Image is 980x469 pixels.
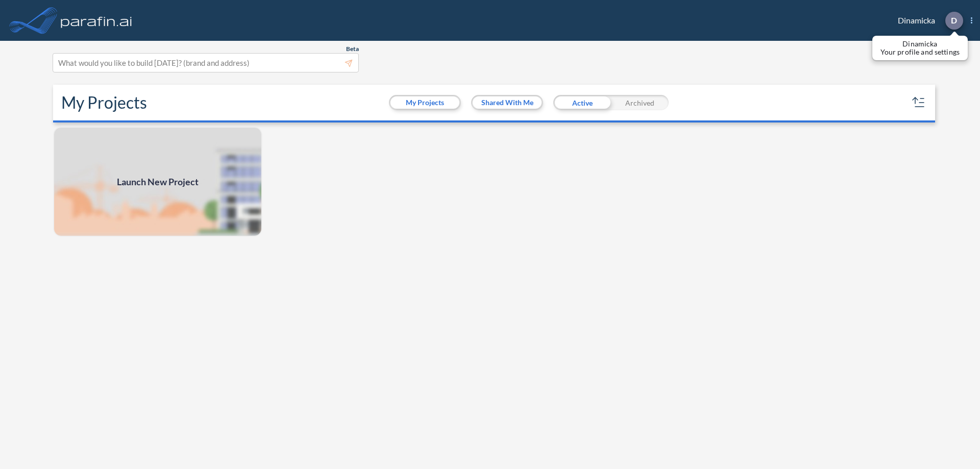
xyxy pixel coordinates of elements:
[59,10,134,31] img: logo
[117,175,199,189] span: Launch New Project
[883,12,972,30] div: Dinamicka
[880,40,960,48] p: Dinamicka
[390,96,459,109] button: My Projects
[951,16,957,25] p: D
[53,127,262,237] img: add
[473,96,542,109] button: Shared With Me
[346,45,359,53] span: Beta
[611,95,669,110] div: Archived
[53,127,262,237] a: Launch New Project
[553,95,611,110] div: Active
[61,93,147,112] h2: My Projects
[911,94,927,111] button: sort
[880,48,960,56] p: Your profile and settings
